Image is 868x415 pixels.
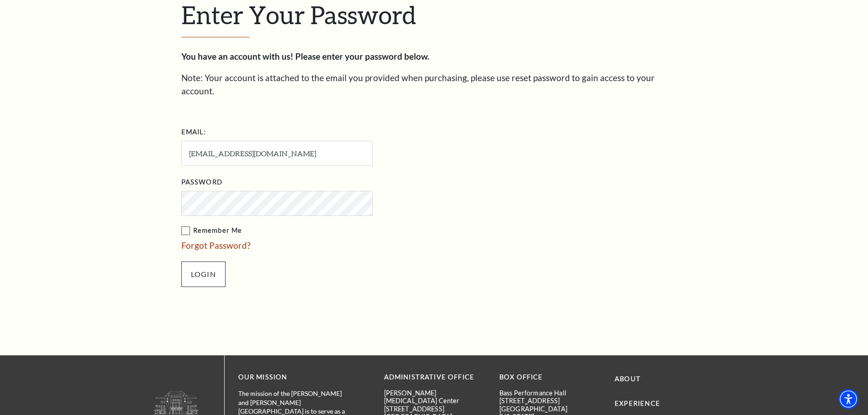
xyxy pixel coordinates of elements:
[181,177,222,188] label: Password
[238,372,352,383] p: OUR MISSION
[181,261,226,287] input: Submit button
[181,72,687,97] p: Note: Your account is attached to the email you provided when purchasing, please use reset passwo...
[499,372,601,383] p: BOX OFFICE
[384,405,486,413] p: [STREET_ADDRESS]
[499,397,601,405] p: [STREET_ADDRESS]
[615,400,660,407] a: Experience
[181,51,293,61] strong: You have an account with us!
[181,141,373,166] input: Required
[499,389,601,397] p: Bass Performance Hall
[838,389,858,409] div: Accessibility Menu
[181,127,206,138] label: Email:
[295,51,429,61] strong: Please enter your password below.
[181,225,464,236] label: Remember Me
[384,389,486,405] p: [PERSON_NAME][MEDICAL_DATA] Center
[384,372,486,383] p: Administrative Office
[181,240,251,251] a: Forgot Password?
[615,375,641,383] a: About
